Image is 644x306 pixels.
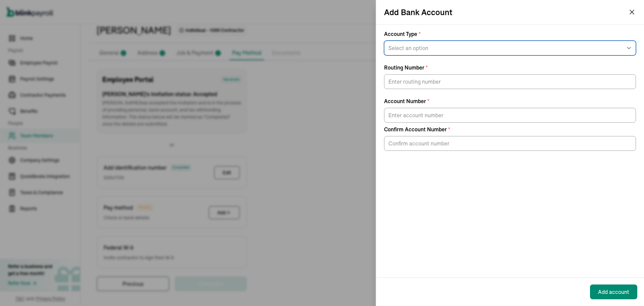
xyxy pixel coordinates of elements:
label: Account Type [384,30,636,38]
input: Account Number [384,108,636,123]
label: Account Number [384,97,636,105]
input: Routing Number [384,74,636,89]
div: Add account [598,288,629,296]
input: Confirm Account Number [384,136,636,151]
label: Routing Number [384,63,636,72]
h2: Add Bank Account [384,7,452,17]
label: Confirm Account Number [384,125,636,133]
button: Add account [590,285,637,299]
